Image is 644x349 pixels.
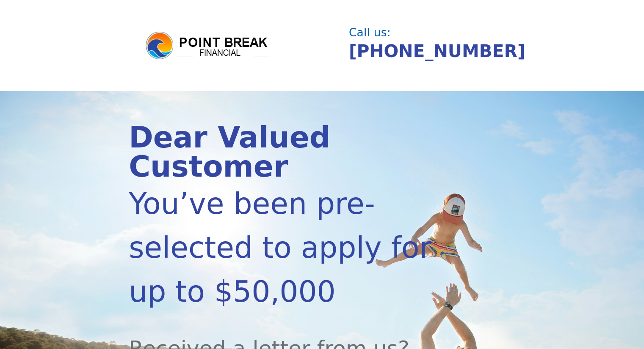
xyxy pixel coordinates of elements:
div: Dear Valued Customer [129,123,457,182]
div: You’ve been pre-selected to apply for up to $50,000 [129,182,457,314]
a: [PHONE_NUMBER] [349,41,525,61]
div: Call us: [349,27,510,38]
img: logo.png [144,30,271,61]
